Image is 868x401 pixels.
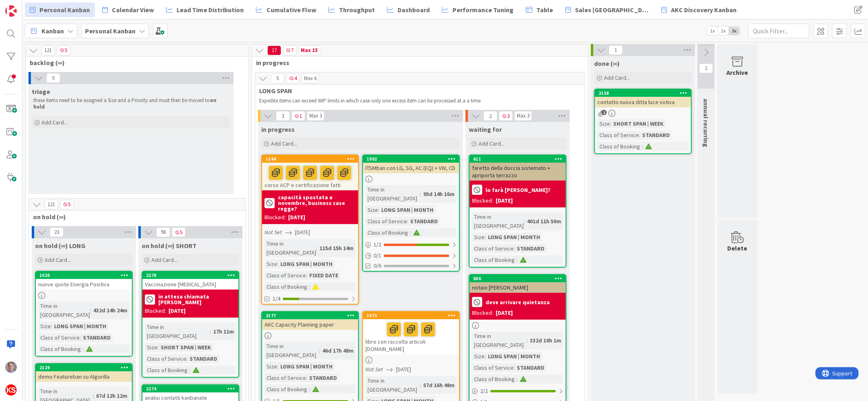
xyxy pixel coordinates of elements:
div: [DATE] [496,309,513,317]
div: Class of Booking [365,228,410,237]
span: : [516,375,518,384]
div: LONG SPAN | MONTH [278,259,335,268]
span: backlog (∞) [30,59,238,67]
div: STANDARD [307,373,339,382]
span: : [524,217,525,226]
div: 0/1 [363,251,459,261]
div: Size [597,119,610,128]
span: Support [17,1,37,11]
div: Size [145,343,157,352]
div: Class of Service [597,131,639,139]
span: 1 [699,63,713,73]
div: Time in [GEOGRAPHIC_DATA] [365,376,420,394]
i: Not Set [365,366,383,373]
div: SHORT SPAN | WEEK [611,119,666,128]
div: Blocked: [265,213,286,222]
span: Personal Kanban [39,5,90,15]
div: Class of Service [265,373,306,382]
div: Time in [GEOGRAPHIC_DATA] [38,301,90,319]
div: Max 3 [309,114,322,118]
div: AKC Capacity Planning paper [262,319,358,330]
div: 1992 [363,155,459,163]
span: : [306,271,307,280]
a: Table [521,2,558,17]
span: : [514,363,515,372]
a: Cumulative Flow [251,2,321,17]
div: 67d 12h 12m [94,391,129,400]
div: [DATE] [288,213,305,222]
div: 611faretto della doccia sistemato + apriporta terrazzo [470,155,566,181]
div: 46d 17h 48m [320,346,356,355]
div: 1244 [266,156,358,162]
span: 5 [172,227,186,237]
div: 401d 11h 50m [525,217,563,226]
span: on hold (∞) SHORT [142,242,197,250]
span: 23 [50,227,63,237]
span: Lead Time Distribution [177,5,244,15]
div: Time in [GEOGRAPHIC_DATA] [145,323,210,340]
a: AKC Discovery Kanban [656,2,741,17]
span: 1/4 [273,294,280,303]
span: 5 [60,200,74,209]
span: : [319,346,320,355]
span: : [90,306,91,315]
span: 121 [44,200,58,209]
div: Size [38,322,51,331]
div: 886 [470,275,566,282]
div: Class of Booking [38,344,83,353]
span: : [210,327,211,336]
div: 115d 15h 14m [317,244,356,253]
div: Time in [GEOGRAPHIC_DATA] [265,342,319,360]
div: 1020 [39,272,132,278]
span: : [316,244,317,253]
div: 611 [470,155,566,163]
span: : [420,190,421,198]
div: 2274 [142,385,238,392]
div: STANDARD [515,363,547,372]
div: 1992 [367,156,459,162]
span: 98 [156,227,170,237]
div: 95d 14h 16m [421,190,457,198]
a: Throughput [324,2,380,17]
span: on hold (∞) [33,213,235,221]
div: 2278 [142,272,238,279]
div: 2177AKC Capacity Planning paper [262,312,358,330]
span: Calendar View [112,5,154,15]
span: Throughput [339,5,375,15]
div: 2129demo Featureban su Algorilla [36,364,132,382]
div: 611 [473,156,566,162]
span: : [610,119,611,128]
span: Add Card... [45,256,71,264]
span: 3x [729,27,740,35]
div: Class of Service [365,217,407,226]
div: Size [472,233,485,242]
img: Visit kanbanzone.com [5,5,17,17]
div: 1020nuove quote Energia Positiva [36,272,132,290]
div: Class of Service [472,244,514,253]
div: Max 6 [304,76,317,81]
div: Blocked: [472,309,493,317]
div: 1973 [367,313,459,318]
span: Table [536,5,553,15]
a: Lead Time Distribution [161,2,249,17]
span: : [407,217,408,226]
b: deve arrivare quietanza [485,299,550,305]
div: STANDARD [81,333,113,342]
span: Add Card... [479,140,505,147]
div: Class of Service [145,354,186,363]
p: these items need to be assigned a Size and a Priority and must then be moved to [33,97,229,111]
div: 1244 [262,155,358,163]
span: Sales [GEOGRAPHIC_DATA] [575,5,649,15]
span: 1x [707,27,718,35]
div: Time in [GEOGRAPHIC_DATA] [472,212,524,230]
div: Class of Service [472,363,514,372]
div: [DATE] [496,196,513,205]
div: Time in [GEOGRAPHIC_DATA] [365,185,420,203]
div: STANDARD [188,354,219,363]
span: : [420,381,421,390]
div: LONG SPAN | MONTH [486,233,542,242]
div: demo Featureban su Algorilla [36,371,132,382]
span: triage [32,87,50,96]
b: capacità spostata a novembre, business case regge? [278,194,356,211]
span: 1 [291,111,305,121]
